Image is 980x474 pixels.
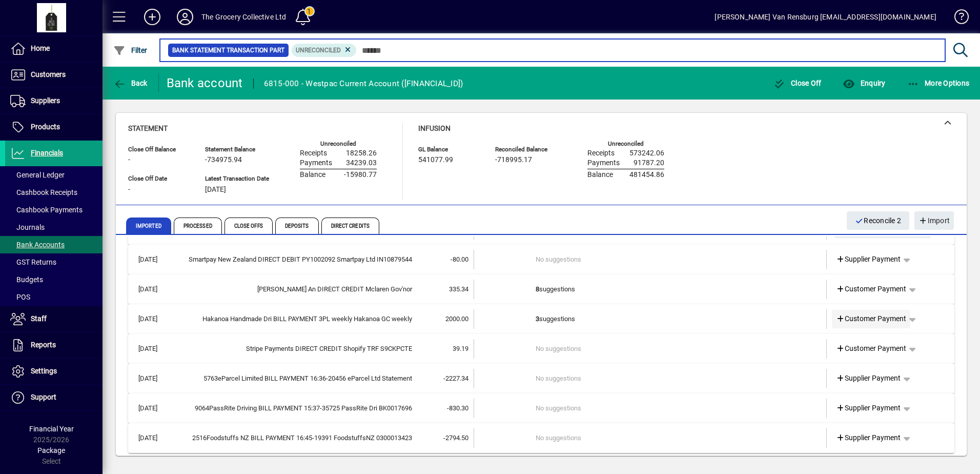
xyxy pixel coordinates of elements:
span: Processed [174,218,222,234]
button: Filter [111,41,150,60]
span: -15980.77 [344,171,377,179]
div: 6815-000 - Westpac Current Account ([FINANCIAL_ID]) [264,75,463,92]
span: More Options [907,79,970,87]
a: Customer Payment [832,310,911,328]
span: GL Balance [418,146,480,153]
a: Knowledge Base [947,2,967,35]
a: Home [5,36,103,62]
td: No suggestions [536,428,767,448]
span: 91787.20 [634,159,664,167]
app-page-header-button: Back [103,74,159,92]
span: -830.30 [447,404,468,412]
td: [DATE] [133,369,181,388]
span: Unreconciled [296,47,341,54]
span: - [128,186,130,194]
b: 8 [536,285,539,293]
span: Close Off Balance [128,146,190,153]
a: Reports [5,332,103,358]
span: Staff [31,314,47,323]
a: POS [5,288,103,306]
div: Smartpay New Zealand DIRECT DEBIT PY1002092 Smartpay Ltd IN10879544 [181,254,412,265]
b: 3 [536,315,539,323]
a: Customer Payment [832,340,911,358]
mat-chip: Reconciliation Status: Unreconciled [292,44,357,57]
div: 2516Foodstuffs NZ BILL PAYMENT FoodstuffsNZ 0300013423 [181,433,412,443]
div: Mr P B Carrington An DIRECT CREDIT Mclaren Gov'nor [181,284,412,294]
td: [DATE] [133,399,181,418]
td: [DATE] [133,280,181,299]
a: General Ledger [5,166,103,184]
mat-expansion-panel-header: [DATE]2516Foodstuffs NZ BILL PAYMENT 16:45-19391 FoodstuffsNZ 0300013423-2794.50No suggestionsSup... [128,423,954,453]
mat-expansion-panel-header: [DATE]5763eParcel Limited BILL PAYMENT 16:36-20456 eParcel Ltd Statement-2227.34No suggestionsSup... [128,364,954,393]
label: Unreconciled [608,141,644,147]
a: Staff [5,306,103,332]
span: - [128,156,130,164]
td: suggestions [536,309,767,329]
span: 335.34 [449,285,468,293]
span: 573242.06 [629,149,664,157]
span: Close Off [773,79,822,87]
mat-expansion-panel-header: [DATE]Smartpay New Zealand DIRECT DEBIT PY1002092 Smartpay Ltd IN10879544-80.00No suggestionsSupp... [128,245,954,274]
a: Budgets [5,271,103,288]
a: Supplier Payment [832,250,905,269]
span: Customer Payment [836,343,907,354]
button: More Options [905,74,972,92]
a: Supplier Payment [832,369,905,388]
mat-expansion-panel-header: [DATE]9064PassRite Driving BILL PAYMENT 15:37-35725 PassRite Dri BK0017696-830.30No suggestionsSu... [128,393,954,423]
span: Back [113,79,148,87]
span: 34239.03 [346,159,377,167]
span: Balance [587,171,613,179]
span: Enquiry [843,79,885,87]
button: Import [914,211,954,230]
span: Direct Credits [321,218,379,234]
span: Package [37,446,65,455]
span: -2227.34 [443,374,468,382]
span: Close Offs [224,218,273,234]
span: Customer Payment [836,313,907,324]
span: Budgets [10,275,43,284]
span: -718995.17 [495,156,532,164]
span: Suppliers [31,96,60,105]
span: Payments [300,159,332,167]
button: Back [111,74,150,92]
a: Support [5,385,103,410]
span: Receipts [587,149,615,157]
td: No suggestions [536,250,767,269]
span: Reconciled Balance [495,146,557,153]
span: Financials [31,149,63,157]
span: Cashbook Receipts [10,188,77,196]
span: Products [31,123,60,131]
td: [DATE] [133,428,181,448]
td: No suggestions [536,399,767,418]
span: Reconcile 2 [855,212,901,229]
a: Customer Payment [832,280,911,299]
span: Bank Statement Transaction Part [172,45,284,55]
span: General Ledger [10,171,65,179]
span: Supplier Payment [836,254,901,265]
span: Import [918,212,950,229]
span: Supplier Payment [836,432,901,443]
span: Support [31,393,56,401]
mat-expansion-panel-header: [DATE][PERSON_NAME] An DIRECT CREDIT Mclaren Gov'nor335.348suggestionsCustomer Payment [128,274,954,304]
span: Reports [31,341,56,349]
a: Settings [5,359,103,384]
td: suggestions [536,280,767,299]
span: Financial Year [29,425,74,433]
div: Stripe Payments DIRECT CREDIT Shopify TRF S9CKPCTE [181,344,412,354]
a: Products [5,114,103,140]
button: Profile [169,8,201,26]
span: Imported [126,218,171,234]
span: Close Off Date [128,175,190,182]
span: Payments [587,159,620,167]
span: -734975.94 [205,156,242,164]
td: No suggestions [536,369,767,388]
a: Cashbook Receipts [5,184,103,201]
div: 5763eParcel Limited BILL PAYMENT eParcel Ltd Statement [181,373,412,384]
span: 2000.00 [445,315,468,323]
span: 541077.99 [418,156,453,164]
span: -80.00 [451,255,468,263]
span: -2794.50 [443,434,468,442]
div: Bank account [167,75,243,91]
button: Close Off [771,74,824,92]
span: POS [10,293,30,301]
